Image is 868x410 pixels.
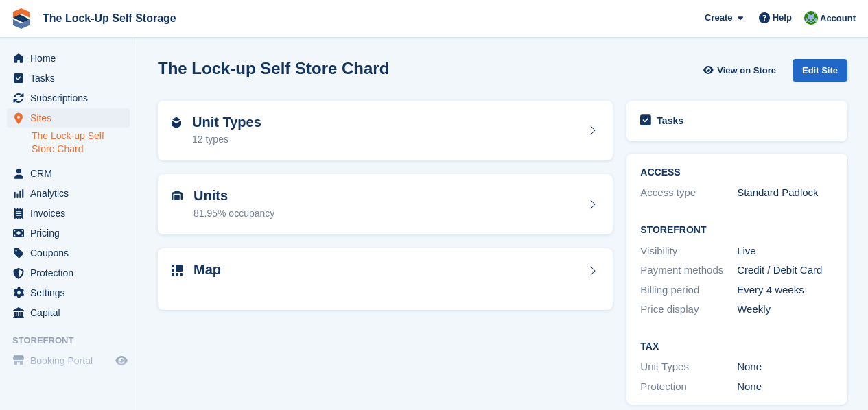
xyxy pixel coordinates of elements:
[32,130,130,156] a: The Lock-up Self Store Chard
[804,11,818,25] img: Andrew Beer
[12,334,137,348] span: Storefront
[737,243,834,259] div: Live
[640,302,737,317] div: Price display
[793,59,847,87] a: Edit Site
[30,108,113,128] span: Sites
[37,7,182,29] a: The Lock-Up Self Storage
[30,243,113,263] span: Coupons
[172,191,183,200] img: unit-icn-7be61d7bf1b0ce9d3e12c5938cc71ed9869f7b940bace4675aadf7bd6d80202e.svg
[737,185,834,201] div: Standard Padlock
[30,184,113,203] span: Analytics
[7,283,130,302] a: menu
[30,204,113,223] span: Invoices
[30,224,113,243] span: Pricing
[192,114,261,130] h2: Unit Types
[7,49,130,68] a: menu
[717,64,776,77] span: View on Store
[11,8,32,29] img: stora-icon-8386f47178a22dfd0bd8f6a31ec36ba5ce8667c1dd55bd0f319d3a0aa187defe.svg
[192,132,261,147] div: 12 types
[7,204,130,223] a: menu
[7,243,130,263] a: menu
[158,248,613,311] a: Map
[30,164,113,183] span: CRM
[640,185,737,201] div: Access type
[705,11,732,25] span: Create
[657,114,683,127] h2: Tasks
[737,379,834,395] div: None
[793,59,847,82] div: Edit Site
[7,351,130,370] a: menu
[640,167,834,178] h2: ACCESS
[193,206,274,221] div: 81.95% occupancy
[640,379,737,395] div: Protection
[640,243,737,259] div: Visibility
[158,174,613,234] a: Units 81.95% occupancy
[30,49,113,68] span: Home
[7,164,130,183] a: menu
[30,303,113,322] span: Capital
[193,188,274,204] h2: Units
[158,101,613,161] a: Unit Types 12 types
[640,225,834,236] h2: Storefront
[640,263,737,278] div: Payment methods
[30,88,113,108] span: Subscriptions
[7,88,130,108] a: menu
[640,359,737,375] div: Unit Types
[172,265,183,276] img: map-icn-33ee37083ee616e46c38cad1a60f524a97daa1e2b2c8c0bc3eb3415660979fc1.svg
[7,224,130,243] a: menu
[7,184,130,203] a: menu
[737,282,834,298] div: Every 4 weeks
[30,69,113,88] span: Tasks
[113,352,130,369] a: Preview store
[737,359,834,375] div: None
[640,341,834,352] h2: Tax
[172,117,181,128] img: unit-type-icn-2b2737a686de81e16bb02015468b77c625bbabd49415b5ef34ead5e3b44a266d.svg
[7,108,130,128] a: menu
[7,69,130,88] a: menu
[30,283,113,302] span: Settings
[193,262,221,278] h2: Map
[701,59,782,82] a: View on Store
[773,11,792,25] span: Help
[737,263,834,278] div: Credit / Debit Card
[158,59,389,77] h2: The Lock-up Self Store Chard
[820,12,856,25] span: Account
[30,351,113,370] span: Booking Portal
[7,263,130,282] a: menu
[30,263,113,282] span: Protection
[737,302,834,317] div: Weekly
[7,303,130,322] a: menu
[640,282,737,298] div: Billing period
